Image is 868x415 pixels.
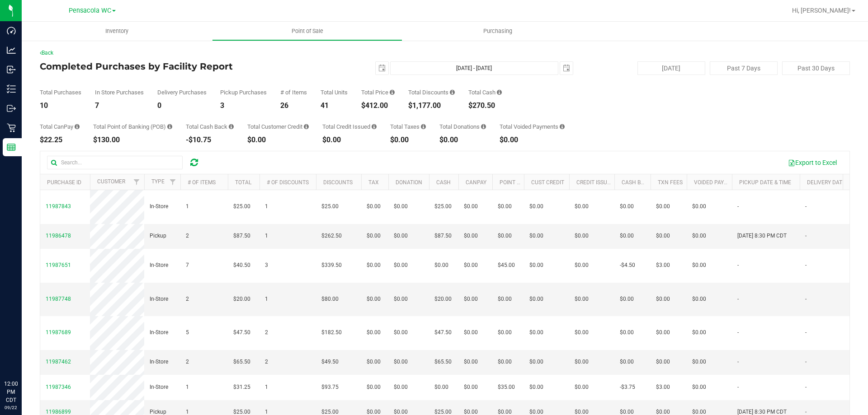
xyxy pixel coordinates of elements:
[464,358,478,366] span: $0.00
[498,202,512,211] span: $0.00
[151,178,165,185] a: Type
[322,136,377,144] div: $0.00
[69,7,111,14] span: Pensacola WC
[233,261,250,270] span: $40.50
[656,328,670,337] span: $0.00
[367,261,381,270] span: $0.00
[434,328,452,337] span: $47.50
[620,261,635,270] span: -$4.50
[40,61,310,71] h4: Completed Purchases by Facility Report
[620,295,634,303] span: $0.00
[4,380,18,404] p: 12:00 PM CDT
[150,295,168,303] span: In-Store
[575,328,589,337] span: $0.00
[658,179,683,186] a: Txn Fees
[450,89,455,95] i: Sum of the discount values applied to the all purchases in the date range.
[390,124,426,130] div: Total Taxes
[620,202,634,211] span: $0.00
[434,358,452,366] span: $65.50
[529,328,543,337] span: $0.00
[150,328,168,337] span: In-Store
[367,202,381,211] span: $0.00
[40,89,81,95] div: Total Purchases
[737,202,739,211] span: -
[321,328,342,337] span: $182.50
[805,232,807,240] span: -
[265,328,268,337] span: 2
[500,136,565,144] div: $0.00
[498,261,515,270] span: $45.00
[4,404,18,411] p: 09/22
[376,62,388,75] span: select
[394,295,408,303] span: $0.00
[575,358,589,366] span: $0.00
[529,383,543,392] span: $0.00
[40,124,80,130] div: Total CanPay
[150,383,168,392] span: In-Store
[439,136,486,144] div: $0.00
[792,7,851,14] span: Hi, [PERSON_NAME]!
[737,328,739,337] span: -
[150,358,168,366] span: In-Store
[46,233,71,239] span: 11986478
[46,203,71,210] span: 11987843
[46,262,71,268] span: 11987651
[280,102,307,109] div: 26
[656,232,670,240] span: $0.00
[737,232,787,240] span: [DATE] 8:30 PM CDT
[322,124,377,130] div: Total Credit Issued
[47,179,81,186] a: Purchase ID
[656,202,670,211] span: $0.00
[323,179,353,186] a: Discounts
[186,136,234,144] div: -$10.75
[394,202,408,211] span: $0.00
[150,202,168,211] span: In-Store
[805,383,807,392] span: -
[805,358,807,366] span: -
[7,26,16,35] inline-svg: Dashboard
[93,124,172,130] div: Total Point of Banking (POB)
[529,358,543,366] span: $0.00
[575,295,589,303] span: $0.00
[304,124,309,130] i: Sum of the successful, non-voided payments using account credit for all purchases in the date range.
[265,232,268,240] span: 1
[656,261,670,270] span: $3.00
[560,124,565,130] i: Sum of all voided payment transaction amounts, excluding tips and transaction fees, for all purch...
[481,124,486,130] i: Sum of all round-up-to-next-dollar total price adjustments for all purchases in the date range.
[390,89,395,95] i: Sum of the total prices of all purchases in the date range.
[560,62,573,75] span: select
[167,124,172,130] i: Sum of the successful, non-voided point-of-banking payment transactions, both via payment termina...
[394,261,408,270] span: $0.00
[372,124,377,130] i: Sum of all account credit issued for all refunds from returned purchases in the date range.
[233,202,250,211] span: $25.00
[40,102,81,109] div: 10
[321,383,339,392] span: $93.75
[367,295,381,303] span: $0.00
[9,343,36,370] iframe: Resource center
[464,328,478,337] span: $0.00
[75,124,80,130] i: Sum of the successful, non-voided CanPay payment transactions for all purchases in the date range.
[7,143,16,152] inline-svg: Reports
[280,89,307,95] div: # of Items
[620,358,634,366] span: $0.00
[367,383,381,392] span: $0.00
[321,358,339,366] span: $49.50
[498,295,512,303] span: $0.00
[235,179,251,186] a: Total
[265,358,268,366] span: 2
[212,22,402,41] a: Point of Sale
[434,202,452,211] span: $25.00
[471,27,524,35] span: Purchasing
[321,261,342,270] span: $339.50
[498,232,512,240] span: $0.00
[782,61,850,75] button: Past 30 Days
[692,232,706,240] span: $0.00
[656,358,670,366] span: $0.00
[692,202,706,211] span: $0.00
[500,179,564,186] a: Point of Banking (POB)
[7,84,16,93] inline-svg: Inventory
[233,295,250,303] span: $20.00
[157,89,207,95] div: Delivery Purchases
[22,22,212,41] a: Inventory
[692,328,706,337] span: $0.00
